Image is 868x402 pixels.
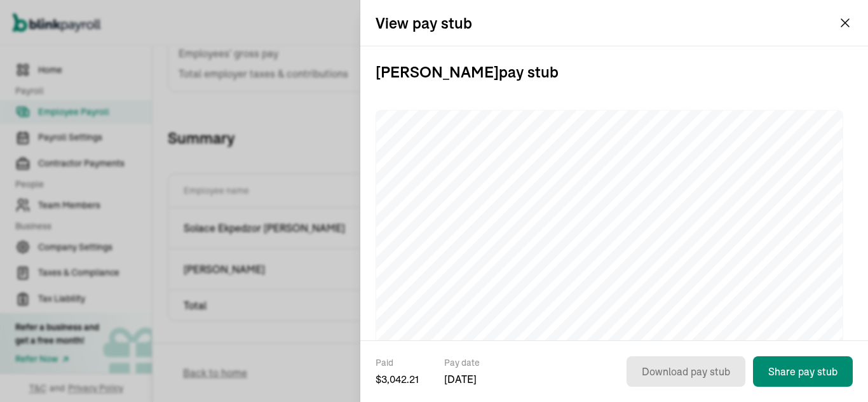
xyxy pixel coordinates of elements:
button: Download pay stub [627,356,745,387]
span: Pay date [444,356,480,369]
h2: View pay stub [376,13,472,33]
button: Share pay stub [753,356,853,387]
h3: [PERSON_NAME] pay stub [376,46,853,97]
span: $ 3,042.21 [376,372,419,387]
span: Paid [376,356,419,369]
span: [DATE] [444,372,480,387]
